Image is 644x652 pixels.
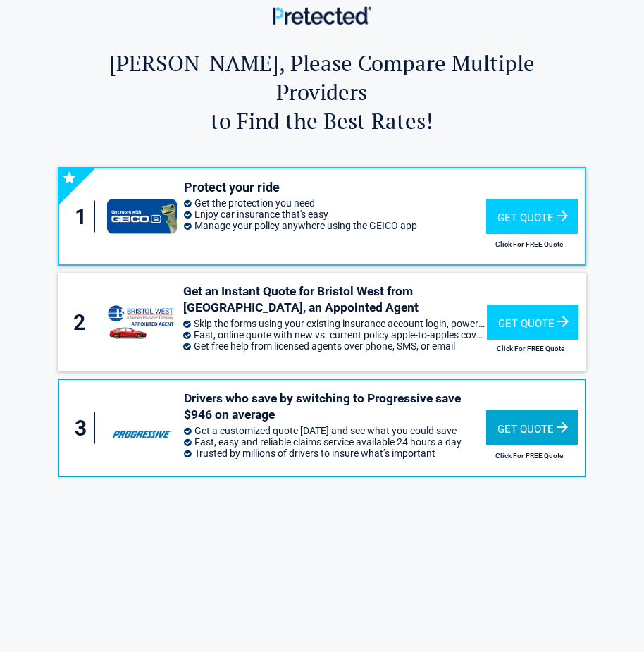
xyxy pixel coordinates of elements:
div: 2 [72,307,94,338]
img: Main Logo [273,6,371,24]
div: 1 [73,201,95,233]
li: Get free help from licensed agents over phone, SMS, or email [183,340,488,352]
h3: Protect your ride [184,179,486,195]
li: Manage your policy anywhere using the GEICO app [184,220,486,231]
h3: Drivers who save by switching to Progressive save $946 on average [184,390,486,423]
li: Fast, online quote with new vs. current policy apple-to-apples coverage comparison [183,329,488,340]
img: savvy's logo [106,302,176,342]
h2: Click For FREE Quote [486,240,573,248]
li: Trusted by millions of drivers to insure what’s important [184,448,486,459]
li: Enjoy car insurance that's easy [184,209,486,220]
li: Get a customized quote [DATE] and see what you could save [184,425,486,436]
h3: Get an Instant Quote for Bristol West from [GEOGRAPHIC_DATA], an Appointed Agent [183,283,488,316]
h2: Click For FREE Quote [486,452,573,460]
img: geico's logo [107,199,176,233]
div: 3 [73,412,95,444]
li: Skip the forms using your existing insurance account login, powered by Trellis [183,318,488,329]
div: Get Quote [487,305,578,340]
div: Get Quote [486,410,578,445]
img: progressive's logo [107,411,176,445]
li: Get the protection you need [184,197,486,209]
h2: [PERSON_NAME], Please Compare Multiple Providers to Find the Best Rates! [102,49,543,135]
li: Fast, easy and reliable claims service available 24 hours a day [184,436,486,448]
div: Get Quote [486,199,578,234]
h2: Click For FREE Quote [487,345,574,352]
